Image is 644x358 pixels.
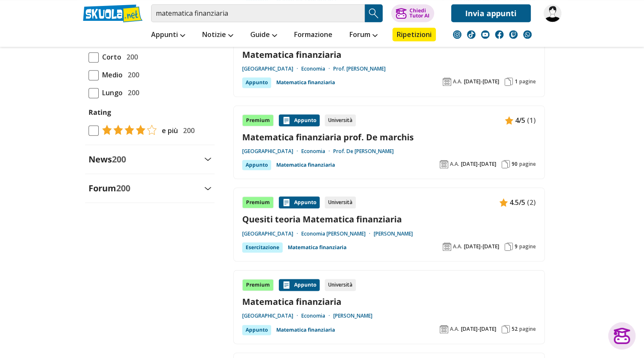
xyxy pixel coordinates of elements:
[89,107,211,118] label: Rating
[515,78,518,85] span: 1
[443,242,451,251] img: Anno accademico
[99,51,121,63] span: Corto
[242,131,536,143] a: Matematica finanziaria prof. De marchis
[279,279,320,291] div: Appunto
[149,28,187,43] a: Appunti
[282,281,291,289] img: Appunti contenuto
[515,243,518,250] span: 9
[124,87,139,98] span: 200
[347,28,380,43] a: Forum
[279,114,320,126] div: Appunto
[204,187,211,190] img: Apri e chiudi sezione
[99,87,123,98] span: Lungo
[180,125,195,136] span: 200
[325,196,356,208] div: Università
[523,30,532,39] img: WhatsApp
[519,243,536,250] span: pagine
[453,243,462,250] span: A.A.
[204,157,211,161] img: Apri e chiudi sezione
[301,313,333,319] a: Economia
[519,161,536,168] span: pagine
[333,65,386,72] a: Prof. [PERSON_NAME]
[333,148,394,155] a: Prof. De [PERSON_NAME]
[99,69,123,80] span: Medio
[242,242,283,253] div: Esercitazione
[301,65,333,72] a: Economia
[242,114,274,126] div: Premium
[242,77,271,88] div: Appunto
[481,30,489,39] img: youtube
[151,4,365,22] input: Cerca appunti, riassunti o versioni
[276,77,335,88] a: Matematica finanziaria
[440,325,448,333] img: Anno accademico
[301,148,333,155] a: Economia
[99,125,157,135] img: tasso di risposta 4+
[365,4,383,22] button: Search Button
[374,230,413,237] a: [PERSON_NAME]
[544,4,561,22] img: corallopaolo44
[367,7,380,20] img: Cerca appunti, riassunti o versioni
[89,182,130,194] label: Forum
[499,198,508,207] img: Appunti contenuto
[519,326,536,332] span: pagine
[124,69,139,80] span: 200
[279,196,320,208] div: Appunto
[464,78,499,85] span: [DATE]-[DATE]
[504,77,513,86] img: Pagine
[112,153,126,165] span: 200
[276,325,335,335] a: Matematica finanziaria
[292,28,335,43] a: Formazione
[461,326,496,332] span: [DATE]-[DATE]
[242,313,301,319] a: [GEOGRAPHIC_DATA]
[391,4,434,22] button: ChiediTutor AI
[467,30,475,39] img: tiktok
[453,30,461,39] img: instagram
[242,213,536,225] a: Quesiti teoria Matematica finanziaria
[123,51,138,63] span: 200
[116,182,130,194] span: 200
[242,49,536,60] a: Matematica finanziaria
[282,116,291,125] img: Appunti contenuto
[495,30,504,39] img: facebook
[451,4,531,22] a: Invia appunti
[333,313,372,319] a: [PERSON_NAME]
[282,198,291,207] img: Appunti contenuto
[519,78,536,85] span: pagine
[504,242,513,251] img: Pagine
[242,296,536,307] a: Matematica finanziaria
[527,197,536,208] span: (2)
[242,196,274,208] div: Premium
[461,161,496,168] span: [DATE]-[DATE]
[89,153,126,165] label: News
[242,279,274,291] div: Premium
[509,197,525,208] span: 4.5/5
[527,115,536,126] span: (1)
[242,65,301,72] a: [GEOGRAPHIC_DATA]
[512,326,518,332] span: 52
[515,115,525,126] span: 4/5
[505,116,513,125] img: Appunti contenuto
[440,160,448,168] img: Anno accademico
[242,325,271,335] div: Appunto
[158,125,178,136] span: e più
[248,28,279,43] a: Guide
[464,243,499,250] span: [DATE]-[DATE]
[242,160,271,170] div: Appunto
[325,279,356,291] div: Università
[450,326,459,332] span: A.A.
[501,160,510,168] img: Pagine
[276,160,335,170] a: Matematica finanziaria
[301,230,374,237] a: Economia [PERSON_NAME]
[288,242,346,253] a: Matematica finanziaria
[450,161,459,168] span: A.A.
[242,148,301,155] a: [GEOGRAPHIC_DATA]
[512,161,518,168] span: 90
[443,77,451,86] img: Anno accademico
[325,114,356,126] div: Università
[453,78,462,85] span: A.A.
[509,30,518,39] img: twitch
[200,28,235,43] a: Notizie
[409,8,429,18] div: Chiedi Tutor AI
[242,230,301,237] a: [GEOGRAPHIC_DATA]
[392,28,436,41] a: Ripetizioni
